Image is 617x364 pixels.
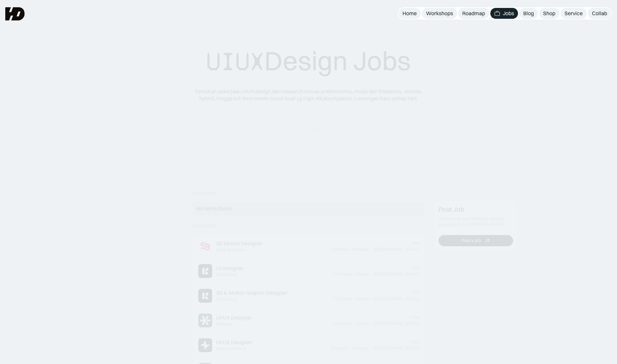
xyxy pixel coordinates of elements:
[356,271,369,277] div: Onsite
[370,296,372,302] div: ·
[422,8,457,19] a: Workshops
[519,8,538,19] a: Blog
[190,88,427,102] div: Temukan pekerjaan UIUX design dan research sesuai preferensimu, mulai dari freelance, remote, hyb...
[426,10,453,17] div: Workshops
[539,8,559,19] a: Shop
[503,10,514,17] div: Jobs
[206,45,411,77] div: Design Jobs
[411,240,419,246] div: 16d
[198,314,212,327] img: Job Image
[352,321,355,326] div: ·
[438,235,513,246] a: Post a job
[216,265,244,272] div: UI Designer
[193,333,424,358] a: Job ImageUI/UX DesignerReel Unlimited>25dContract·Remote·[GEOGRAPHIC_DATA]
[403,10,417,17] div: Home
[193,223,216,229] div: Featured
[216,314,252,321] div: UI/UX Designer
[373,271,419,277] div: [GEOGRAPHIC_DATA]
[561,8,587,19] a: Service
[334,271,352,277] div: Full-time
[588,8,611,19] a: Collab
[356,296,369,302] div: Onsite
[198,239,212,253] img: Job Image
[373,296,419,302] div: [GEOGRAPHIC_DATA]
[408,339,419,345] div: >25d
[411,315,419,320] div: 17d
[216,289,287,296] div: 3D & Motion Graphic Designer
[334,296,352,302] div: Full-time
[438,205,465,213] div: Post Job
[461,238,481,244] div: Post a job
[216,240,263,247] div: 3D Motion Designer
[370,271,372,277] div: ·
[399,8,421,19] a: Home
[198,289,212,303] img: Job Image
[349,247,352,252] div: ·
[273,137,344,144] div: Dipercaya oleh designers
[198,338,212,352] img: Job Image
[490,8,518,19] a: Jobs
[193,191,216,197] div: Featured
[438,216,513,227] div: Posting job dan temukan talenta yang pas buat [PERSON_NAME].
[352,296,355,302] div: ·
[193,284,424,308] a: Job Image3D & Motion Graphic DesignerKonaKorp17dFull-time·Onsite·[GEOGRAPHIC_DATA]
[411,265,419,271] div: 17d
[193,234,424,259] a: Job Image3D Motion DesignerSans Brothers16dFull-time·Remote·[GEOGRAPHIC_DATA]
[373,346,419,351] div: [GEOGRAPHIC_DATA]
[216,321,233,327] div: Indepay
[216,272,237,277] div: KonaKorp
[353,247,369,252] div: Remote
[334,321,352,326] div: Full-time
[373,321,419,326] div: [GEOGRAPHIC_DATA]
[352,271,355,277] div: ·
[331,346,349,351] div: Contract
[216,339,252,346] div: UI/UX Designer
[543,10,555,17] div: Shop
[198,264,212,278] img: Job Image
[193,308,424,333] a: Job ImageUI/UX DesignerIndepay17dFull-time·Onsite·[GEOGRAPHIC_DATA]
[565,10,583,17] div: Service
[331,247,349,252] div: Full-time
[216,296,237,302] div: KonaKorp
[309,137,321,144] span: 50k+
[411,290,419,295] div: 17d
[356,321,369,326] div: Onsite
[216,346,246,351] div: Reel Unlimited
[370,346,372,351] div: ·
[353,346,369,351] div: Remote
[592,10,607,17] div: Collab
[216,247,245,253] div: Sans Brothers
[373,247,419,252] div: [GEOGRAPHIC_DATA]
[370,247,372,252] div: ·
[462,10,485,17] div: Roadmap
[206,46,264,77] span: UIUX
[370,321,372,326] div: ·
[196,205,421,212] div: No items found.
[458,8,489,19] a: Roadmap
[523,10,534,17] div: Blog
[349,346,352,351] div: ·
[193,259,424,284] a: Job ImageUI DesignerKonaKorp17dFull-time·Onsite·[GEOGRAPHIC_DATA]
